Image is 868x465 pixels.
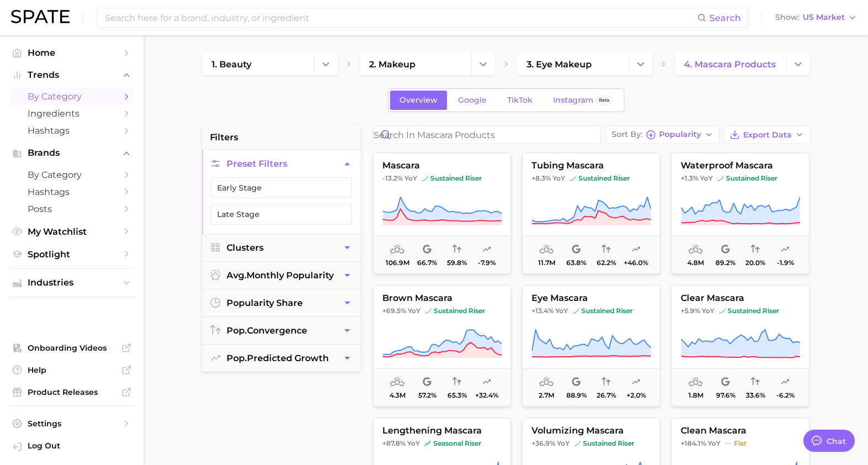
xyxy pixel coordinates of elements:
span: sustained riser [719,307,779,315]
a: 2. makeup [360,53,471,75]
img: sustained riser [422,175,428,182]
span: popularity share [227,298,303,308]
button: eye mascara+13.4% YoYsustained risersustained riser2.7m88.9%26.7%+2.0% [522,285,660,406]
span: +5.9% [681,307,700,315]
span: -1.9% [776,259,793,267]
a: 4. mascara products [675,53,786,75]
a: by Category [9,166,135,183]
span: popularity convergence: High Convergence [602,243,611,256]
abbr: average [227,270,246,281]
span: seasonal riser [424,439,481,448]
span: 11.7m [538,259,555,267]
span: Sort By [612,131,643,138]
span: sustained riser [717,174,777,183]
span: Spotlight [28,249,116,260]
img: flat [725,440,732,447]
a: Google [449,91,496,110]
img: sustained riser [572,308,579,314]
span: average monthly popularity: Medium Popularity [688,376,703,389]
span: average monthly popularity: High Popularity [539,243,554,256]
span: Settings [28,419,116,429]
span: 106.9m [385,259,409,267]
a: Product Releases [9,384,135,400]
button: avg.monthly popularity [202,262,361,289]
span: +8.3% [532,174,551,182]
span: Hashtags [28,125,116,136]
span: Industries [28,278,116,288]
span: Preset Filters [227,158,287,169]
span: 4. mascara products [684,59,776,70]
span: YoY [408,307,420,315]
span: US Market [803,14,845,20]
span: mascara [373,161,511,171]
span: popularity share: Google [423,243,432,256]
button: pop.convergence [202,317,361,344]
span: 89.2% [716,259,735,267]
span: Export Data [743,130,792,140]
button: Early Stage [211,177,352,198]
span: +36.9% [532,439,555,447]
span: sustained riser [574,439,634,448]
img: seasonal riser [424,440,431,447]
span: average monthly popularity: Medium Popularity [539,376,554,389]
span: popularity share: Google [423,376,432,389]
span: 63.8% [566,259,586,267]
img: sustained riser [570,175,576,182]
span: +2.0% [626,392,645,399]
a: Overview [390,91,447,110]
img: SPATE [11,10,70,23]
a: 3. eye makeup [517,53,629,75]
button: Sort ByPopularity [606,125,719,144]
span: -13.2% [382,174,403,182]
a: Posts [9,200,135,218]
button: clear mascara+5.9% YoYsustained risersustained riser1.8m97.6%33.6%-6.2% [671,285,809,406]
span: eye mascara [523,293,660,303]
span: My Watchlist [28,226,116,237]
span: 62.2% [596,259,616,267]
button: Clusters [202,234,361,261]
span: average monthly popularity: Very High Popularity [390,243,404,256]
span: Trends [28,70,116,80]
span: YoY [708,439,720,448]
span: Search [709,13,741,23]
span: Onboarding Videos [28,343,116,353]
span: 3. eye makeup [527,59,592,70]
span: monthly popularity [227,270,334,281]
span: +13.4% [532,307,554,315]
img: sustained riser [717,175,724,182]
span: YoY [404,174,417,183]
a: Onboarding Videos [9,340,135,356]
a: Spotlight [9,246,135,263]
span: tubing mascara [523,161,660,171]
span: 65.3% [447,392,466,399]
span: brown mascara [373,293,511,303]
a: Hashtags [9,122,135,139]
button: Late Stage [211,204,352,225]
span: by Category [28,91,116,102]
span: popularity predicted growth: Very Likely [632,243,640,256]
span: Hashtags [28,187,116,197]
span: popularity convergence: Low Convergence [751,376,760,389]
span: +184.1% [681,439,706,447]
span: sustained riser [425,307,485,315]
img: sustained riser [719,308,725,314]
button: Change Category [314,53,338,75]
a: Ingredients [9,105,135,122]
span: popularity convergence: High Convergence [453,376,461,389]
span: popularity convergence: Low Convergence [602,376,611,389]
input: Search here for a brand, industry, or ingredient [104,8,697,27]
a: TikTok [498,91,542,110]
span: by Category [28,170,116,180]
input: Search in mascara products [373,126,601,144]
a: Hashtags [9,183,135,200]
span: +1.3% [681,174,698,182]
span: average monthly popularity: High Popularity [390,376,404,389]
span: Posts [28,204,116,214]
a: My Watchlist [9,223,135,240]
a: InstagramBeta [544,91,622,110]
span: Ingredients [28,108,116,119]
button: Preset Filters [202,150,361,177]
button: tubing mascara+8.3% YoYsustained risersustained riser11.7m63.8%62.2%+46.0% [522,152,660,274]
span: Beta [599,96,609,105]
span: +32.4% [475,392,498,399]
